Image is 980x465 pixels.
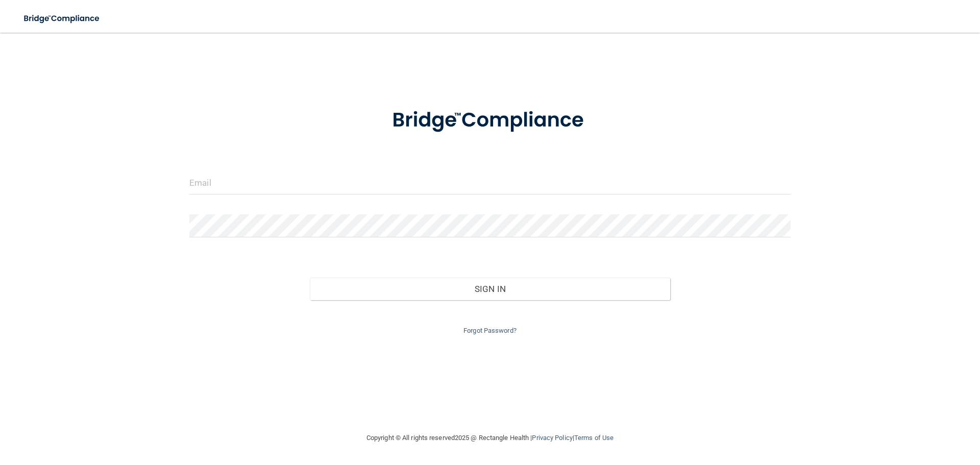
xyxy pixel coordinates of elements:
[532,434,572,442] a: Privacy Policy
[463,327,517,334] a: Forgot Password?
[15,8,109,29] img: bridge_compliance_login_screen.278c3ca4.svg
[574,434,614,442] a: Terms of Use
[304,422,676,454] div: Copyright © All rights reserved 2025 @ Rectangle Health | |
[189,172,791,194] input: Email
[371,94,609,147] img: bridge_compliance_login_screen.278c3ca4.svg
[310,278,671,300] button: Sign In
